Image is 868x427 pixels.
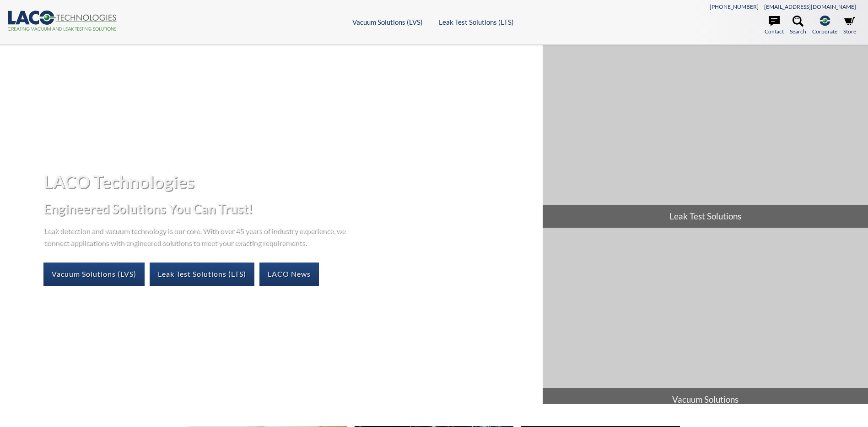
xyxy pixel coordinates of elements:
a: [PHONE_NUMBER] [710,3,759,10]
span: Corporate [812,27,837,36]
h1: LACO Technologies [43,170,535,193]
a: Contact [765,16,784,36]
a: [EMAIL_ADDRESS][DOMAIN_NAME] [764,3,856,10]
a: LACO News [259,263,319,285]
a: Vacuum Solutions (LVS) [352,18,423,26]
a: Vacuum Solutions [543,228,868,411]
span: Vacuum Solutions [543,388,868,411]
a: Store [843,16,856,36]
h2: Engineered Solutions You Can Trust! [43,200,535,217]
span: Leak Test Solutions [543,205,868,228]
a: Leak Test Solutions (LTS) [150,263,254,285]
a: Vacuum Solutions (LVS) [43,263,145,285]
p: Leak detection and vacuum technology is our core. With over 45 years of industry experience, we c... [43,224,350,248]
a: Search [790,16,806,36]
a: Leak Test Solutions [543,45,868,228]
a: Leak Test Solutions (LTS) [439,18,514,26]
